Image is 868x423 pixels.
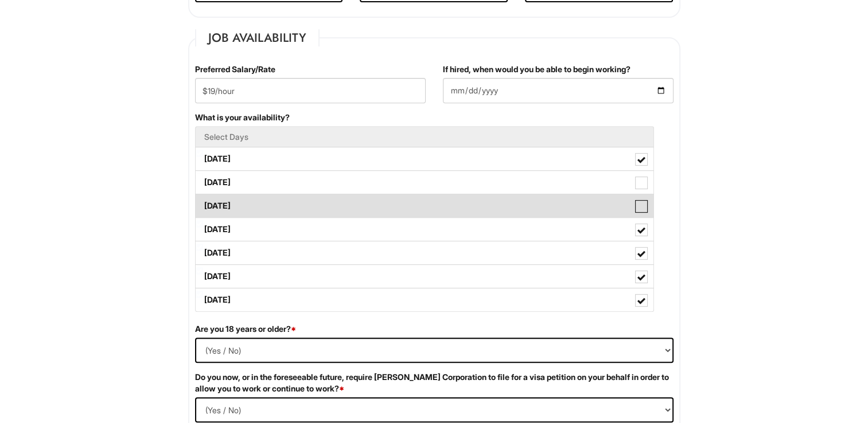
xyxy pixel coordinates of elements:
[196,288,653,311] label: [DATE]
[195,112,290,123] label: What is your availability?
[195,29,320,46] legend: Job Availability
[196,218,653,241] label: [DATE]
[443,64,630,75] label: If hired, when would you be able to begin working?
[196,194,653,217] label: [DATE]
[196,265,653,288] label: [DATE]
[204,132,645,141] h5: Select Days
[195,338,674,363] select: (Yes / No)
[196,241,653,264] label: [DATE]
[195,397,674,422] select: (Yes / No)
[195,371,674,394] label: Do you now, or in the foreseeable future, require [PERSON_NAME] Corporation to file for a visa pe...
[195,78,426,103] input: Preferred Salary/Rate
[195,323,296,335] label: Are you 18 years or older?
[196,171,653,194] label: [DATE]
[196,147,653,170] label: [DATE]
[195,64,275,75] label: Preferred Salary/Rate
